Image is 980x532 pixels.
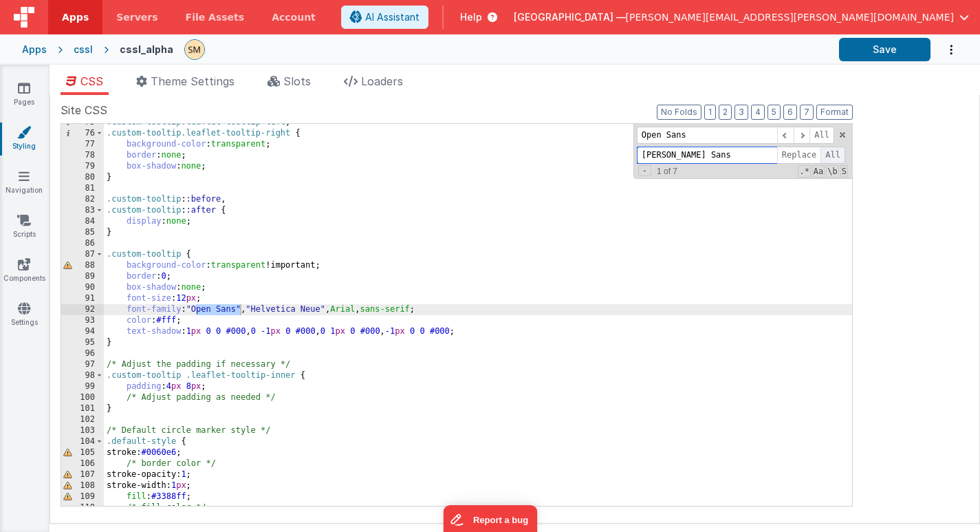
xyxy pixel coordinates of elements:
[514,10,626,24] span: [GEOGRAPHIC_DATA] —
[812,165,825,178] span: CaseSensitive Search
[61,102,107,118] span: Site CSS
[61,172,104,183] div: 80
[61,469,104,480] div: 107
[61,304,104,315] div: 92
[61,392,104,403] div: 100
[116,10,157,24] span: Servers
[777,147,821,164] span: Replace
[61,161,104,172] div: 79
[61,337,104,348] div: 95
[61,458,104,469] div: 106
[809,127,834,144] span: Alt-Enter
[800,105,814,120] button: 7
[820,147,845,164] span: All
[751,105,765,120] button: 4
[626,10,954,24] span: [PERSON_NAME][EMAIL_ADDRESS][PERSON_NAME][DOMAIN_NAME]
[637,147,777,164] input: Replace with
[61,227,104,238] div: 85
[767,105,781,120] button: 5
[22,43,47,56] div: Apps
[341,6,428,29] button: AI Assistant
[638,165,651,176] span: Toggel Replace mode
[61,183,104,194] div: 81
[80,74,103,88] span: CSS
[657,105,701,120] button: No Folds
[61,348,104,359] div: 96
[61,271,104,282] div: 89
[61,216,104,227] div: 84
[61,282,104,293] div: 90
[826,165,838,178] span: Whole Word Search
[734,105,748,120] button: 3
[704,105,716,120] button: 1
[61,436,104,447] div: 104
[930,36,958,64] button: Options
[61,139,104,150] div: 77
[637,127,777,144] input: Search for
[61,150,104,161] div: 78
[460,10,482,24] span: Help
[61,480,104,491] div: 108
[839,38,930,61] button: Save
[61,491,104,502] div: 109
[365,10,420,24] span: AI Assistant
[514,10,969,24] button: [GEOGRAPHIC_DATA] — [PERSON_NAME][EMAIL_ADDRESS][PERSON_NAME][DOMAIN_NAME]
[283,74,311,88] span: Slots
[61,370,104,381] div: 98
[61,205,104,216] div: 83
[61,194,104,205] div: 82
[61,359,104,370] div: 97
[719,105,732,120] button: 2
[61,315,104,326] div: 93
[61,403,104,414] div: 101
[798,165,810,178] span: RegExp Search
[61,425,104,436] div: 103
[61,414,104,425] div: 102
[185,40,204,59] img: e9616e60dfe10b317d64a5e98ec8e357
[186,10,245,24] span: File Assets
[816,105,853,120] button: Format
[840,165,848,178] span: Search In Selection
[61,128,104,139] div: 76
[120,43,173,56] div: cssl_alpha
[61,249,104,260] div: 87
[61,502,104,513] div: 110
[151,74,235,88] span: Theme Settings
[61,447,104,458] div: 105
[61,293,104,304] div: 91
[361,74,403,88] span: Loaders
[62,10,89,24] span: Apps
[61,238,104,249] div: 86
[61,381,104,392] div: 99
[651,167,683,176] span: 1 of 7
[783,105,797,120] button: 6
[61,326,104,337] div: 94
[74,43,93,56] div: cssl
[61,260,104,271] div: 88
